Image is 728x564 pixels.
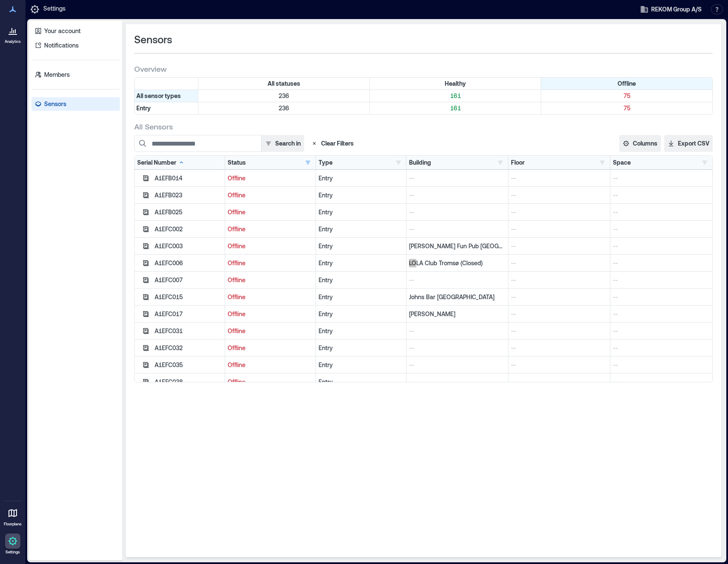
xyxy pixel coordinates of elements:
[319,158,333,167] div: Type
[155,174,223,182] div: A1EFB014
[511,378,607,386] p: --
[409,361,505,369] p: --
[409,242,505,250] p: [PERSON_NAME] Fun Pub [GEOGRAPHIC_DATA]
[228,208,313,216] p: Offline
[44,100,66,108] p: Sensors
[228,310,313,318] p: Offline
[409,344,505,352] p: --
[511,242,607,250] p: --
[409,191,505,199] p: --
[511,225,607,233] p: --
[319,259,404,267] div: Entry
[228,276,313,284] p: Offline
[409,310,505,318] p: [PERSON_NAME]
[541,78,712,90] div: Filter by Status: Offline (active - click to clear)
[319,361,404,369] div: Entry
[134,33,172,46] span: Sensors
[228,242,313,250] p: Offline
[261,135,304,152] button: Search in
[511,276,607,284] p: --
[613,293,710,301] p: --
[44,70,70,79] p: Members
[319,344,404,352] div: Entry
[4,522,22,527] p: Floorplans
[511,158,525,167] div: Floor
[370,102,542,114] div: Filter by Type: Entry & Status: Healthy
[228,174,313,182] p: Offline
[135,90,198,102] div: All sensor types
[228,361,313,369] p: Offline
[613,191,710,199] p: --
[228,225,313,233] p: Offline
[613,225,710,233] p: --
[613,174,710,182] p: --
[228,191,313,199] p: Offline
[3,531,23,557] a: Settings
[155,344,223,352] div: A1EFC032
[43,4,65,14] p: Settings
[638,3,704,16] button: REKOM Group A/S
[409,259,505,267] p: LOLA Club Tromsø (Closed)
[31,68,120,81] a: Members
[319,225,404,233] div: Entry
[613,208,710,216] p: --
[370,78,542,90] div: Filter by Status: Healthy
[1,503,24,529] a: Floorplans
[319,174,404,182] div: Entry
[200,92,368,100] p: 236
[511,310,607,318] p: --
[651,5,702,14] span: REKOM Group A/S
[613,327,710,335] p: --
[200,104,368,112] p: 236
[31,39,120,52] a: Notifications
[613,310,710,318] p: --
[319,293,404,301] div: Entry
[511,259,607,267] p: --
[409,327,505,335] p: --
[134,121,173,132] span: All Sensors
[155,208,223,216] div: A1EFB025
[409,158,431,167] div: Building
[198,78,370,90] div: All statuses
[155,242,223,250] div: A1EFC003
[409,276,505,284] p: --
[613,242,710,250] p: --
[511,191,607,199] p: --
[5,39,21,44] p: Analytics
[664,135,713,152] button: Export CSV
[228,327,313,335] p: Offline
[511,174,607,182] p: --
[228,344,313,352] p: Offline
[319,242,404,250] div: Entry
[543,92,711,100] p: 75
[31,24,120,38] a: Your account
[319,191,404,199] div: Entry
[155,191,223,199] div: A1EFB023
[155,310,223,318] div: A1EFC017
[409,378,505,386] p: --
[319,208,404,216] div: Entry
[613,344,710,352] p: --
[155,378,223,386] div: A1EFC038
[613,378,710,386] p: --
[155,276,223,284] div: A1EFC007
[228,259,313,267] p: Offline
[228,293,313,301] p: Offline
[319,310,404,318] div: Entry
[155,225,223,233] div: A1EFC002
[372,104,539,112] p: 161
[228,158,246,167] div: Status
[511,327,607,335] p: --
[2,20,23,47] a: Analytics
[409,174,505,182] p: --
[155,293,223,301] div: A1EFC015
[511,344,607,352] p: --
[44,27,81,35] p: Your account
[155,361,223,369] div: A1EFC035
[308,135,357,152] button: Clear Filters
[137,158,185,167] div: Serial Number
[372,92,539,100] p: 161
[613,276,710,284] p: --
[511,361,607,369] p: --
[619,135,661,152] button: Columns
